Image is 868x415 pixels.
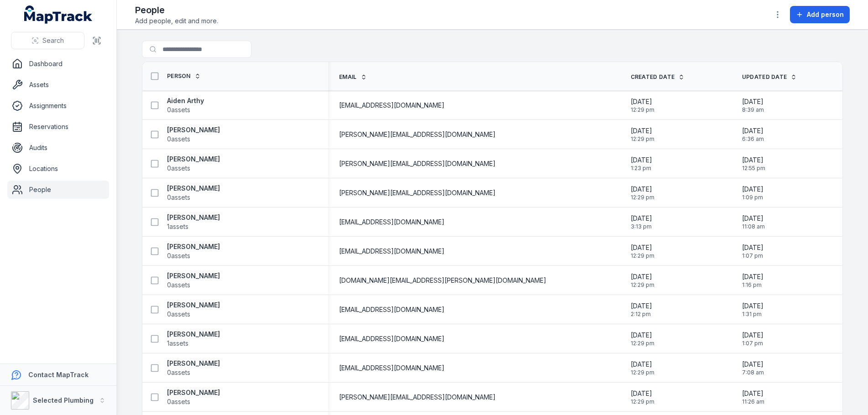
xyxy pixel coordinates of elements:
[742,389,764,405] time: 8/18/2025, 11:26:11 AM
[631,272,654,289] time: 1/14/2025, 12:29:42 PM
[631,73,685,81] a: Created Date
[42,36,64,45] span: Search
[339,130,496,139] span: [PERSON_NAME][EMAIL_ADDRESS][DOMAIN_NAME]
[742,214,765,230] time: 8/11/2025, 11:08:49 AM
[167,184,220,202] a: [PERSON_NAME]0assets
[742,389,764,398] span: [DATE]
[167,330,220,339] strong: [PERSON_NAME]
[7,97,109,115] a: Assignments
[742,156,765,172] time: 8/18/2025, 12:55:35 PM
[742,331,763,347] time: 8/18/2025, 1:07:04 PM
[167,271,220,280] strong: [PERSON_NAME]
[742,97,764,114] time: 8/18/2025, 8:39:46 AM
[631,360,654,369] span: [DATE]
[167,164,190,173] span: 0 assets
[167,310,190,319] span: 0 assets
[167,359,220,368] strong: [PERSON_NAME]
[7,181,109,199] a: People
[631,97,654,106] span: [DATE]
[7,55,109,73] a: Dashboard
[339,276,546,285] span: [DOMAIN_NAME][EMAIL_ADDRESS][PERSON_NAME][DOMAIN_NAME]
[742,360,764,369] span: [DATE]
[631,389,654,398] span: [DATE]
[742,360,764,376] time: 8/15/2025, 7:08:03 AM
[167,388,220,406] a: [PERSON_NAME]0assets
[339,247,444,256] span: [EMAIL_ADDRESS][DOMAIN_NAME]
[7,76,109,94] a: Assets
[135,16,218,26] span: Add people, edit and more.
[167,96,204,114] a: Aiden Arthy0assets
[167,330,220,348] a: [PERSON_NAME]1assets
[742,97,764,106] span: [DATE]
[631,97,654,114] time: 1/14/2025, 12:29:42 PM
[742,135,764,143] span: 6:36 am
[631,369,654,376] span: 12:29 pm
[742,272,763,281] span: [DATE]
[742,272,763,289] time: 8/11/2025, 1:16:06 PM
[631,243,654,259] time: 1/14/2025, 12:29:42 PM
[742,126,764,135] span: [DATE]
[742,185,763,201] time: 8/18/2025, 1:09:45 PM
[167,242,220,260] a: [PERSON_NAME]0assets
[167,242,220,251] strong: [PERSON_NAME]
[742,398,764,405] span: 11:26 am
[742,369,764,376] span: 7:08 am
[167,125,220,135] strong: [PERSON_NAME]
[742,156,765,165] span: [DATE]
[742,214,765,223] span: [DATE]
[742,252,763,259] span: 1:07 pm
[167,222,188,231] span: 1 assets
[339,393,496,402] span: [PERSON_NAME][EMAIL_ADDRESS][DOMAIN_NAME]
[167,213,220,231] a: [PERSON_NAME]1assets
[24,5,93,24] a: MapTrack
[742,301,763,311] span: [DATE]
[631,398,654,405] span: 12:29 pm
[742,243,763,252] span: [DATE]
[742,311,763,318] span: 1:31 pm
[167,388,220,397] strong: [PERSON_NAME]
[631,135,654,143] span: 12:29 pm
[339,101,444,110] span: [EMAIL_ADDRESS][DOMAIN_NAME]
[167,105,190,114] span: 0 assets
[167,397,190,406] span: 0 assets
[631,360,654,376] time: 1/14/2025, 12:29:42 PM
[167,280,190,290] span: 0 assets
[339,73,367,81] a: Email
[631,156,652,172] time: 2/13/2025, 1:23:00 PM
[11,32,84,49] button: Search
[7,118,109,136] a: Reservations
[631,106,654,114] span: 12:29 pm
[631,340,654,347] span: 12:29 pm
[742,165,765,172] span: 12:55 pm
[631,311,652,318] span: 2:12 pm
[631,301,652,311] span: [DATE]
[7,160,109,178] a: Locations
[742,281,763,289] span: 1:16 pm
[167,135,190,144] span: 0 assets
[742,223,765,230] span: 11:08 am
[631,156,652,165] span: [DATE]
[631,281,654,289] span: 12:29 pm
[631,223,652,230] span: 3:13 pm
[167,155,220,164] strong: [PERSON_NAME]
[339,363,444,373] span: [EMAIL_ADDRESS][DOMAIN_NAME]
[167,96,204,105] strong: Aiden Arthy
[631,389,654,405] time: 1/14/2025, 12:29:42 PM
[742,73,787,81] span: Updated Date
[167,301,220,319] a: [PERSON_NAME]0assets
[631,272,654,281] span: [DATE]
[742,126,764,143] time: 8/15/2025, 6:36:29 AM
[742,106,764,114] span: 8:39 am
[631,126,654,135] span: [DATE]
[7,139,109,157] a: Audits
[742,243,763,259] time: 8/11/2025, 1:07:47 PM
[631,331,654,347] time: 1/14/2025, 12:29:42 PM
[167,155,220,173] a: [PERSON_NAME]0assets
[631,243,654,252] span: [DATE]
[167,193,190,202] span: 0 assets
[631,214,652,230] time: 2/28/2025, 3:13:20 PM
[339,334,444,343] span: [EMAIL_ADDRESS][DOMAIN_NAME]
[631,185,654,194] span: [DATE]
[742,194,763,201] span: 1:09 pm
[167,339,188,348] span: 1 assets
